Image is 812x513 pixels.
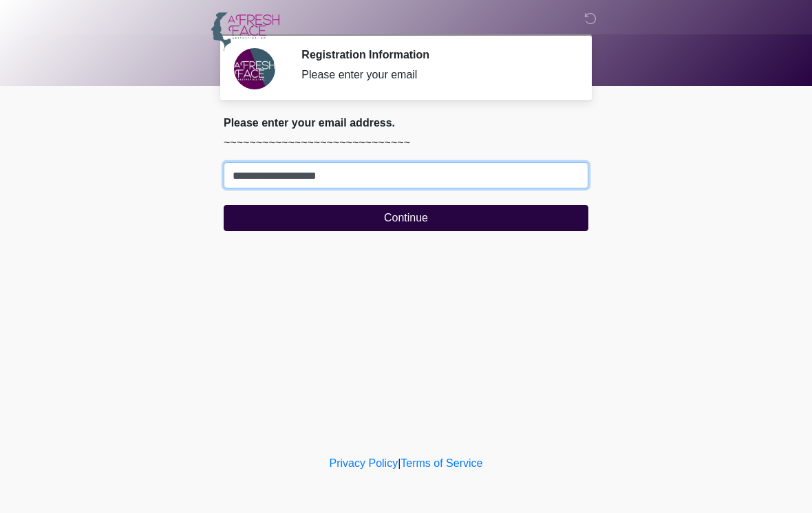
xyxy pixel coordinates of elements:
[330,457,398,469] a: Privacy Policy
[301,67,568,83] div: Please enter your email
[400,457,482,469] a: Terms of Service
[224,205,588,231] button: Continue
[398,457,400,469] a: |
[234,48,275,89] img: Agent Avatar
[224,135,588,151] p: ~~~~~~~~~~~~~~~~~~~~~~~~~~~~~
[210,10,280,52] img: A Fresh Face Aesthetics Inc Logo
[224,116,588,129] h2: Please enter your email address.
